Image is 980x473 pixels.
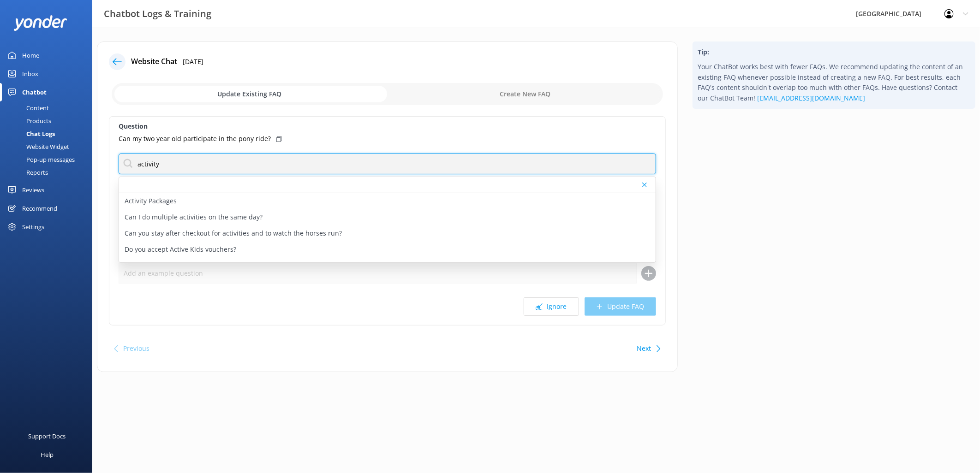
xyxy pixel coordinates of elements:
div: Website Widget [6,140,69,153]
p: [DATE] [183,57,203,67]
p: Do you have any activities for toddlers? [125,260,245,271]
input: Add an example question [119,263,637,284]
label: Question [119,121,656,131]
img: yonder-white-logo.png [14,15,67,30]
p: Can you stay after checkout for activities and to watch the horses run? [125,228,342,238]
div: Reviews [22,181,44,199]
div: Inbox [22,65,38,83]
p: Do you accept Active Kids vouchers? [125,244,236,254]
div: Chatbot [22,83,47,101]
h3: Chatbot Logs & Training [104,6,211,21]
div: Settings [22,218,44,236]
a: Website Widget [6,140,92,153]
h4: Website Chat [131,56,177,68]
div: Pop-up messages [6,153,75,166]
input: Search for an FAQ to Update... [119,154,656,174]
div: Products [6,114,51,127]
div: Recommend [22,199,57,218]
a: Chat Logs [6,127,92,140]
a: Content [6,101,92,114]
a: [EMAIL_ADDRESS][DOMAIN_NAME] [758,94,866,102]
div: Reports [6,166,48,179]
a: Products [6,114,92,127]
div: Chat Logs [6,127,55,140]
p: Can I do multiple activities on the same day? [125,212,263,222]
p: Can my two year old participate in the pony ride? [119,134,271,144]
div: Home [22,46,39,65]
div: Support Docs [29,427,66,445]
button: Next [637,339,651,358]
button: Ignore [524,297,579,316]
a: Pop-up messages [6,153,92,166]
div: Content [6,101,49,114]
p: Your ChatBot works best with fewer FAQs. We recommend updating the content of an existing FAQ whe... [698,62,970,103]
p: Activity Packages [125,196,177,206]
h4: Tip: [698,47,970,57]
div: Help [41,445,54,464]
a: Reports [6,166,92,179]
